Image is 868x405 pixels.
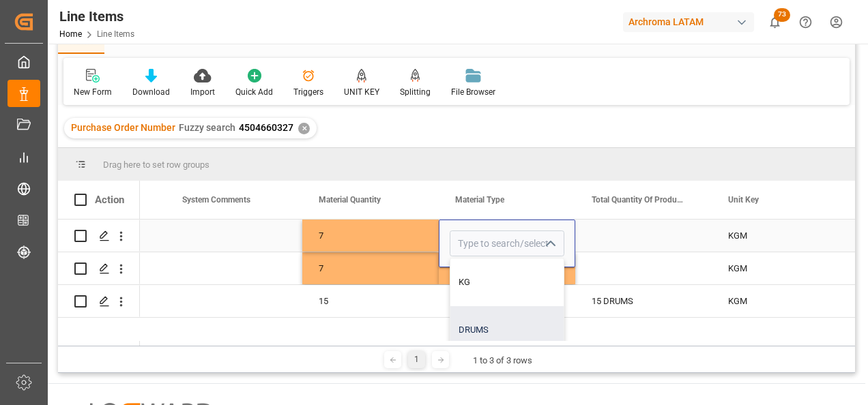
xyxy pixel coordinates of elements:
[103,160,209,170] span: Drag here to set row groups
[400,86,431,98] div: Splitting
[58,220,140,252] div: Press SPACE to select this row.
[344,86,379,98] div: UNIT KEY
[239,122,293,133] span: 4504660327
[74,86,112,98] div: New Form
[790,7,821,37] button: Help Center
[190,86,215,98] div: Import
[302,285,439,317] div: 15
[712,252,848,284] div: KGM
[408,351,425,368] div: 1
[759,7,790,37] button: show 73 new notifications
[58,252,140,285] div: Press SPACE to select this row.
[59,29,82,39] a: Home
[450,258,564,306] div: KG
[58,285,140,318] div: Press SPACE to select this row.
[319,195,381,205] span: Material Quantity
[132,86,170,98] div: Download
[623,12,754,32] div: Archroma LATAM
[728,195,759,205] span: Unit Key
[473,354,532,367] div: 1 to 3 of 3 rows
[71,122,175,133] span: Purchase Order Number
[539,233,560,254] button: close menu
[712,220,848,252] div: KGM
[302,220,439,252] div: 7
[95,194,124,206] div: Action
[451,86,495,98] div: File Browser
[450,230,564,256] input: Type to search/select
[298,123,310,134] div: ✕
[59,6,134,27] div: Line Items
[592,195,683,205] span: Total Quantity Of Product
[575,285,712,317] div: 15 DRUMS
[235,86,273,98] div: Quick Add
[450,306,564,354] div: DRUMS
[182,195,250,205] span: System Comments
[455,195,504,205] span: Material Type
[179,122,235,133] span: Fuzzy search
[712,285,848,317] div: KGM
[302,252,439,284] div: 7
[293,86,323,98] div: Triggers
[774,8,790,22] span: 73
[623,9,759,35] button: Archroma LATAM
